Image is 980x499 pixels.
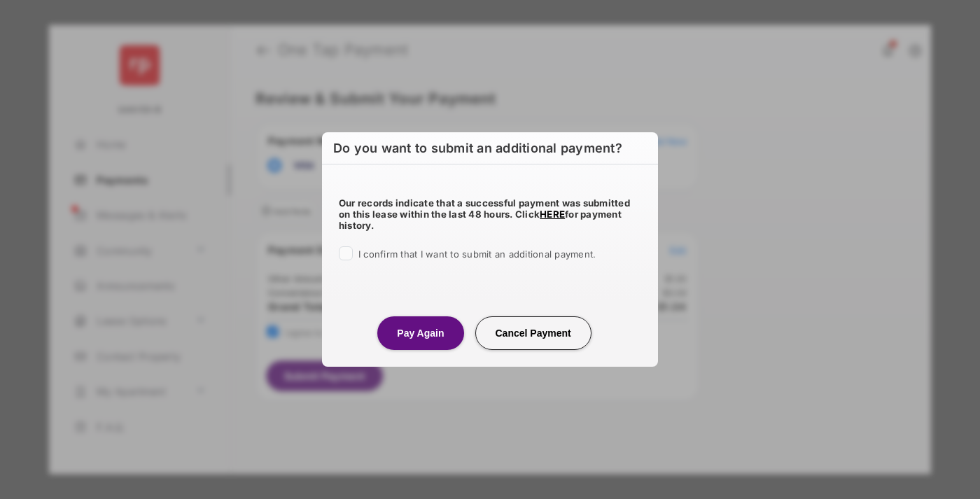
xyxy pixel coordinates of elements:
h6: Do you want to submit an additional payment? [322,132,658,164]
button: Pay Again [377,316,463,350]
a: HERE [540,209,565,220]
button: Cancel Payment [475,316,591,350]
span: I confirm that I want to submit an additional payment. [358,248,596,260]
h5: Our records indicate that a successful payment was submitted on this lease within the last 48 hou... [339,197,641,231]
